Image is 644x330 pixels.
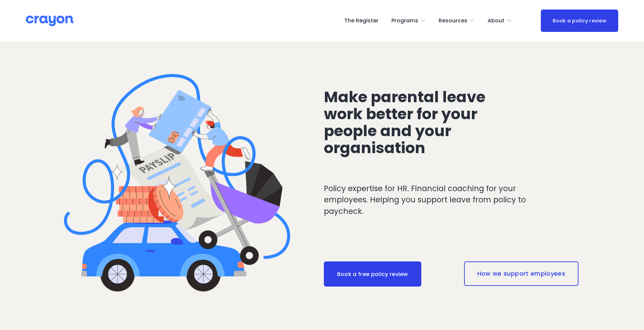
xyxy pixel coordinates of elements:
[344,15,379,26] a: The Register
[439,16,467,26] span: Resources
[324,183,554,217] p: Policy expertise for HR. Financial coaching for your employees. Helping you support leave from po...
[391,16,418,26] span: Programs
[487,15,512,26] a: folder dropdown
[26,15,73,27] img: Crayon
[391,15,426,26] a: folder dropdown
[324,261,421,287] a: Book a free policy review
[487,16,504,26] span: About
[541,10,618,32] a: Book a policy review
[464,261,578,286] a: How we support employees
[439,15,475,26] a: folder dropdown
[324,86,489,159] span: Make parental leave work better for your people and your organisation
